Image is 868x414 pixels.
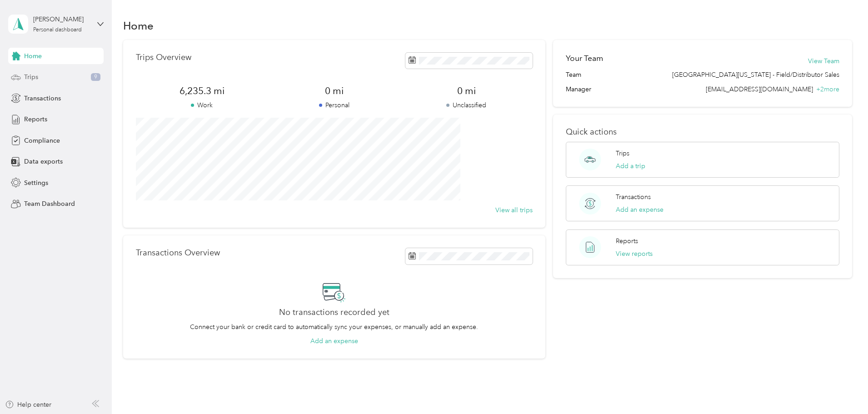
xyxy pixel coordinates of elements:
[616,161,645,171] button: Add a trip
[136,100,268,110] p: Work
[566,127,839,137] p: Quick actions
[136,248,220,258] p: Transactions Overview
[33,27,82,33] div: Personal dashboard
[616,192,651,202] p: Transactions
[566,70,581,80] span: Team
[91,73,100,81] span: 9
[400,85,533,97] span: 0 mi
[123,21,154,30] h1: Home
[816,85,839,93] span: + 2 more
[566,53,603,64] h2: Your Team
[616,236,638,246] p: Reports
[24,94,61,103] span: Transactions
[706,85,813,93] span: [EMAIL_ADDRESS][DOMAIN_NAME]
[616,205,663,214] button: Add an expense
[136,85,268,97] span: 6,235.3 mi
[400,100,533,110] p: Unclassified
[566,85,591,94] span: Manager
[190,322,478,332] p: Connect your bank or credit card to automatically sync your expenses, or manually add an expense.
[24,115,47,124] span: Reports
[24,136,60,145] span: Compliance
[268,100,400,110] p: Personal
[24,51,42,61] span: Home
[24,199,75,209] span: Team Dashboard
[33,15,90,24] div: [PERSON_NAME]
[24,72,38,82] span: Trips
[24,178,48,188] span: Settings
[808,56,839,66] button: View Team
[616,149,629,158] p: Trips
[495,205,533,215] button: View all trips
[310,336,358,346] button: Add an expense
[136,53,191,62] p: Trips Overview
[5,400,51,409] button: Help center
[268,85,400,97] span: 0 mi
[24,157,63,166] span: Data exports
[817,363,868,414] iframe: Everlance-gr Chat Button Frame
[279,308,389,317] h2: No transactions recorded yet
[672,70,839,80] span: [GEOGRAPHIC_DATA][US_STATE] - Field/Distributor Sales
[616,249,653,259] button: View reports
